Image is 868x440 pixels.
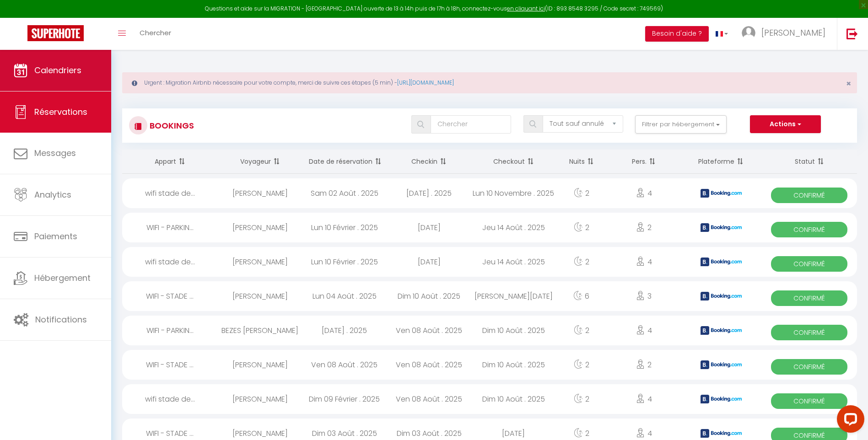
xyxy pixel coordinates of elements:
a: ... [PERSON_NAME] [735,18,837,50]
th: Sort by booking date [302,150,387,174]
th: Sort by nights [556,150,607,174]
a: Chercher [133,18,178,50]
iframe: LiveChat chat widget [830,402,868,440]
th: Sort by status [761,150,857,174]
span: Hébergement [34,272,91,284]
th: Sort by checkin [387,150,471,174]
a: [URL][DOMAIN_NAME] [397,79,454,86]
button: Actions [750,115,820,134]
a: en cliquant ici [507,5,545,12]
span: [PERSON_NAME] [761,27,825,38]
th: Sort by checkout [471,150,556,174]
span: Messages [34,147,76,159]
button: Close [846,80,851,88]
span: Calendriers [34,64,81,76]
span: Chercher [140,28,171,38]
img: ... [742,26,755,40]
th: Sort by people [607,150,681,174]
button: Filtrer par hébergement [635,115,727,134]
img: logout [846,28,858,39]
div: Urgent : Migration Airbnb nécessaire pour votre compte, merci de suivre ces étapes (5 min) - [122,72,857,93]
h3: Bookings [147,115,194,136]
th: Sort by rentals [122,150,218,174]
input: Chercher [431,115,512,134]
span: Analytics [34,189,71,200]
th: Sort by channel [681,150,762,174]
span: × [846,78,851,89]
button: Besoin d'aide ? [645,26,709,42]
span: Paiements [34,231,77,242]
th: Sort by guest [218,150,302,174]
span: Réservations [34,106,87,118]
span: Notifications [35,314,87,325]
img: Super Booking [27,25,84,41]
